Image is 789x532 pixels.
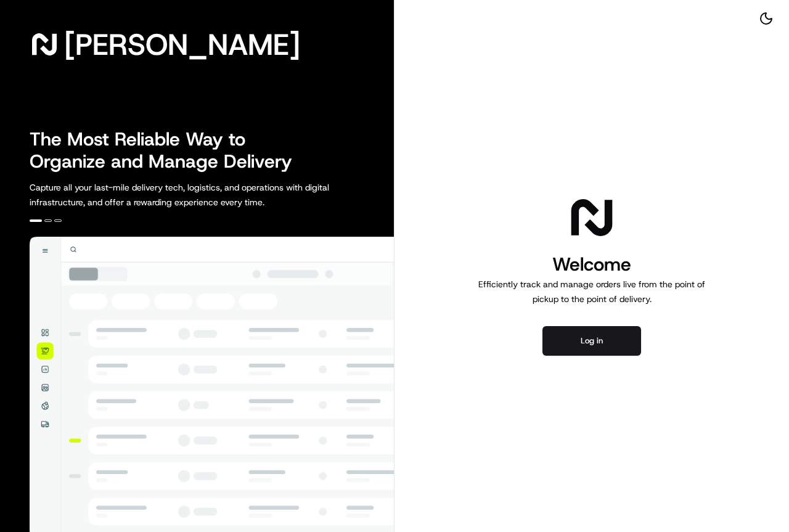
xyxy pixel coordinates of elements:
[473,252,710,277] h1: Welcome
[30,128,306,173] h2: The Most Reliable Way to Organize and Manage Delivery
[64,32,300,57] span: [PERSON_NAME]
[473,277,710,306] p: Efficiently track and manage orders live from the point of pickup to the point of delivery.
[30,180,385,210] p: Capture all your last-mile delivery tech, logistics, and operations with digital infrastructure, ...
[542,326,641,356] button: Log in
